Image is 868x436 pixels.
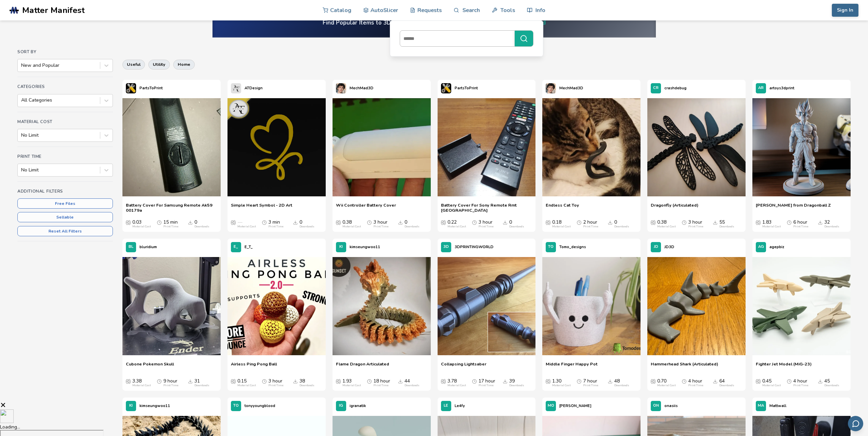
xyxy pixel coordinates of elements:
span: [PERSON_NAME] from Dragonball Z [756,202,831,213]
div: 45 [824,378,839,387]
a: Collapsing Lightsaber [441,361,486,372]
h4: Print Time [17,154,113,159]
span: Average Print Time [682,220,687,225]
div: Material Cost [342,384,361,387]
a: No Slicing Needed [496,19,546,27]
div: Downloads [614,384,629,387]
div: 0 [614,220,629,228]
div: Material Cost [762,384,781,387]
a: PartsToPrint's profilePartsToPrint [438,80,481,97]
span: Average Cost [126,378,131,384]
h4: Find Popular Items to 3D Print. Download Ready to Print Files. [323,19,546,27]
span: Airless Ping Pong Ball [231,361,277,372]
span: LE [444,404,448,408]
div: 0.18 [552,220,571,228]
div: Print Time [268,225,283,228]
span: Average Print Time [367,378,372,384]
p: PartsToPrint [455,85,478,92]
div: Print Time [373,384,388,387]
div: Downloads [719,225,734,228]
button: Reset All Filters [17,226,113,236]
div: Downloads [824,384,839,387]
div: Print Time [373,225,388,228]
span: AG [758,245,764,249]
a: PartsToPrint's profilePartsToPrint [122,80,166,97]
div: Print Time [583,384,598,387]
button: Sellable [17,212,113,222]
div: Print Time [688,225,703,228]
span: Downloads [188,220,193,225]
span: Cubone Pokemon Skull [126,361,174,372]
div: 7 hour [583,378,598,387]
span: Downloads [818,378,823,384]
span: CR [653,86,659,90]
span: Average Print Time [262,378,267,384]
div: Material Cost [132,225,151,228]
div: Print Time [163,384,178,387]
div: 44 [404,378,420,387]
a: MechMad3D's profileMechMad3D [542,80,587,97]
a: ATDesign's profileATDesign [227,80,266,97]
div: 1.93 [342,378,361,387]
span: Average Print Time [577,378,582,384]
div: Print Time [163,225,178,228]
img: MechMad3D's profile [336,83,346,93]
p: bluridium [139,243,157,251]
span: KI [339,245,343,249]
span: MO [548,404,554,408]
img: PartsToPrint's profile [441,83,451,93]
input: No Limit [21,167,23,173]
div: Material Cost [657,225,676,228]
img: ATDesign's profile [231,83,241,93]
span: Downloads [398,378,403,384]
p: E_T_ [245,243,253,251]
div: Material Cost [447,225,466,228]
span: Downloads [188,378,193,384]
p: [PERSON_NAME] [559,402,591,409]
span: Average Cost [546,220,550,225]
span: KI [129,404,133,408]
div: Downloads [194,225,209,228]
span: E_ [234,245,238,249]
a: Wii Controller Battery Cover [336,202,396,213]
div: Material Cost [552,225,571,228]
div: Material Cost [342,225,361,228]
div: 18 hour [373,378,390,387]
span: Average Print Time [787,378,792,384]
div: 32 [824,220,839,228]
span: Average Cost [651,220,656,225]
div: Print Time [793,225,808,228]
p: 3DPRINTINGWORLD [455,243,494,251]
span: Matter Manifest [22,5,85,15]
div: 3.38 [132,378,151,387]
a: Simple Heart Symbol - 2D Art [231,202,292,213]
div: Downloads [404,384,420,387]
span: Battery Cover For Samsung Remote Ak59 00179a [126,202,217,213]
div: 0.45 [762,378,781,387]
button: home [173,60,195,69]
p: tonyyoungblood [245,402,275,409]
div: 3 hour [479,220,494,228]
span: Average Print Time [577,220,582,225]
span: Average Print Time [367,220,372,225]
div: Print Time [268,384,283,387]
span: Average Cost [651,378,656,384]
p: ATDesign [245,85,263,92]
a: Dragonfly (Articulated) [651,202,698,213]
span: Average Cost [756,220,761,225]
div: 3 hour [688,220,703,228]
span: BL [129,245,133,249]
p: MechMad3D [559,85,583,92]
a: Battery Cover For Sony Remote Rmt [GEOGRAPHIC_DATA] [441,202,532,213]
div: Material Cost [447,384,466,387]
button: utility [148,60,170,69]
span: TO [548,245,554,249]
div: Print Time [479,384,494,387]
p: Tomo_designs [559,243,586,251]
div: 1.83 [762,220,781,228]
div: 4 hour [793,378,808,387]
